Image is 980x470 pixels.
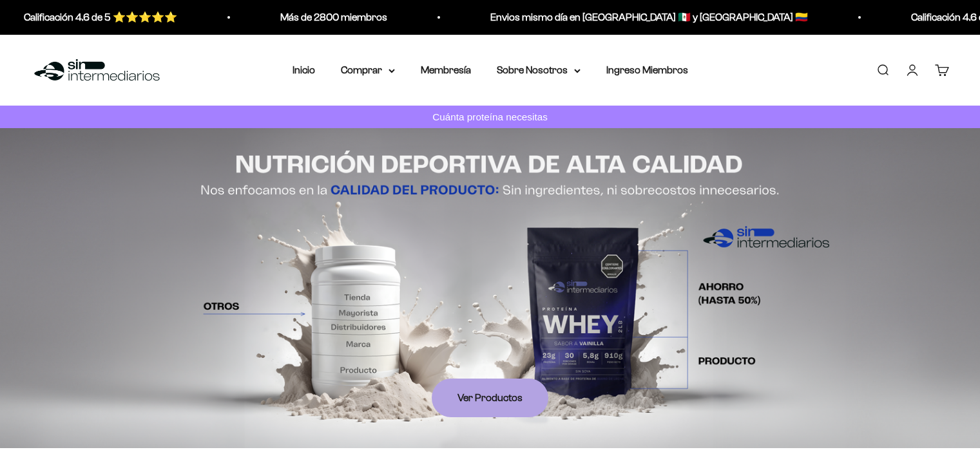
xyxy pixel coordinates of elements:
a: Ingreso Miembros [606,64,688,75]
p: Más de 2800 miembros [167,9,274,26]
p: Envios mismo día en [GEOGRAPHIC_DATA] 🇲🇽 y [GEOGRAPHIC_DATA] 🇨🇴 [377,9,695,26]
a: Inicio [293,64,315,75]
a: Membresía [421,64,471,75]
p: Cuánta proteína necesitas [429,109,551,125]
a: Ver Productos [432,379,548,417]
summary: Comprar [341,62,395,79]
p: Calificación 4.6 de 5 ⭐️⭐️⭐️⭐️⭐️ [798,9,951,26]
summary: Sobre Nosotros [497,62,581,79]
